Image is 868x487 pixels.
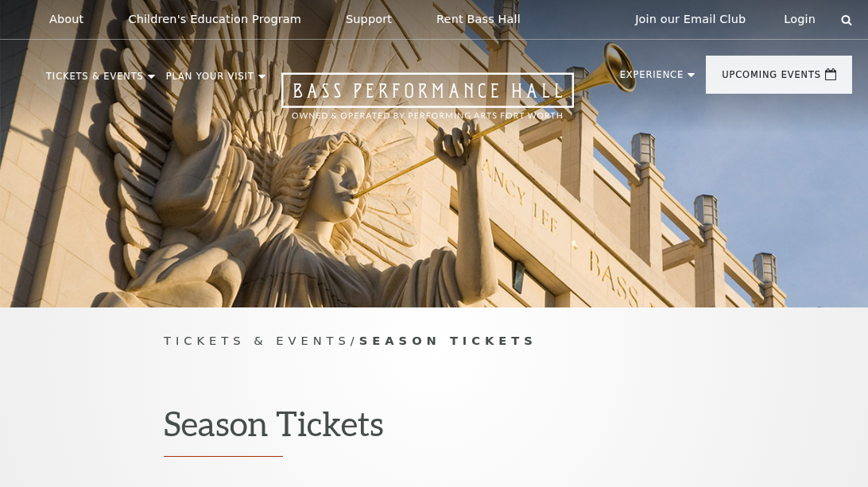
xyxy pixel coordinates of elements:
p: Plan Your Visit [166,72,254,90]
p: Rent Bass Hall [436,13,521,26]
p: Experience [620,71,684,88]
h1: Season Tickets [164,403,704,457]
p: Tickets & Events [46,72,144,90]
p: Upcoming Events [722,71,821,88]
span: Season Tickets [359,334,537,347]
p: / [164,331,704,351]
p: Children's Education Program [128,13,301,26]
p: Support [346,13,392,26]
span: Tickets & Events [164,334,351,347]
p: About [49,13,83,26]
